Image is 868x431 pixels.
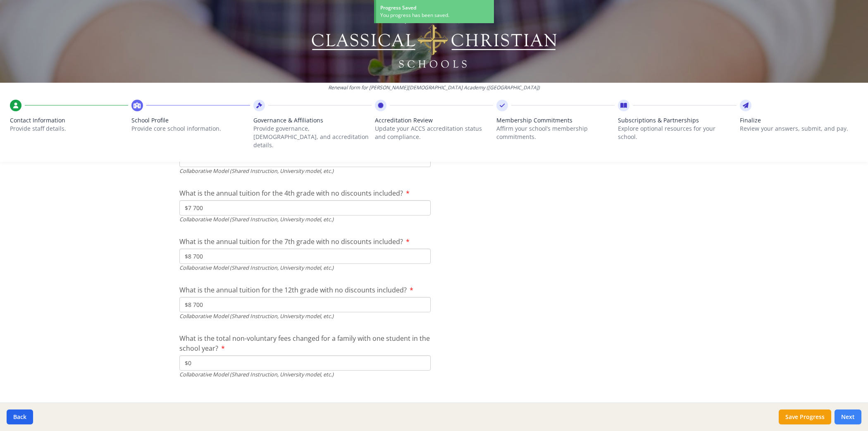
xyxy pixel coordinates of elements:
[179,215,431,223] div: Collaborative Model (Shared Instruction, University model, etc.)
[179,237,403,246] span: What is the annual tuition for the 7th grade with no discounts included?
[179,264,431,272] div: Collaborative Model (Shared Instruction, University model, etc.)
[7,409,33,424] button: Back
[375,116,493,125] span: Accreditation Review
[179,334,430,353] span: What is the total non-voluntary fees changed for a family with one student in the school year?
[380,12,490,19] div: You progress has been saved.
[740,116,858,125] span: Finalize
[179,371,431,378] div: Collaborative Model (Shared Instruction, University model, etc.)
[380,4,490,12] div: Progress Saved
[131,125,250,133] p: Provide core school information.
[179,285,407,295] span: What is the annual tuition for the 12th grade with no discounts included?
[179,167,431,175] div: Collaborative Model (Shared Instruction, University model, etc.)
[10,125,128,133] p: Provide staff details.
[779,409,831,424] button: Save Progress
[310,12,558,70] img: Logo
[10,116,128,125] span: Contact Information
[496,116,615,125] span: Membership Commitments
[375,125,493,141] p: Update your ACCS accreditation status and compliance.
[179,189,403,198] span: What is the annual tuition for the 4th grade with no discounts included?
[253,116,372,125] span: Governance & Affiliations
[618,116,736,125] span: Subscriptions & Partnerships
[179,312,431,320] div: Collaborative Model (Shared Instruction, University model, etc.)
[835,409,861,424] button: Next
[131,116,250,125] span: School Profile
[618,125,736,141] p: Explore optional resources for your school.
[253,125,372,149] p: Provide governance, [DEMOGRAPHIC_DATA], and accreditation details.
[740,125,858,133] p: Review your answers, submit, and pay.
[496,125,615,141] p: Affirm your school’s membership commitments.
